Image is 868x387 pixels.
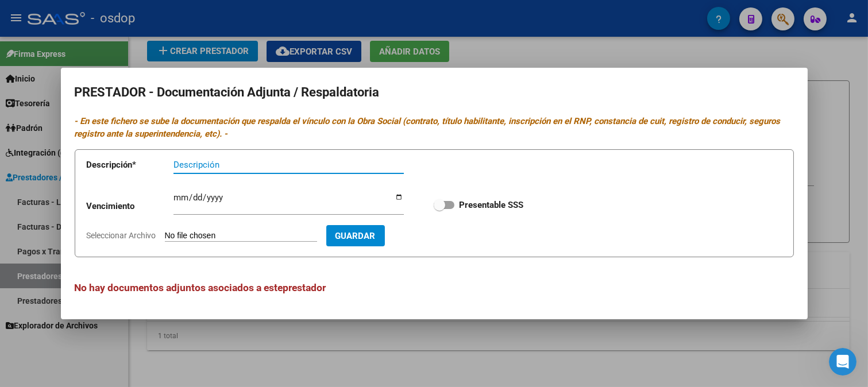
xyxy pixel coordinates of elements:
iframe: Intercom live chat [829,348,857,376]
span: prestador [283,282,326,293]
p: Descripción [87,158,173,172]
h2: PRESTADOR - Documentación Adjunta / Respaldatoria [75,82,794,103]
strong: Presentable SSS [459,200,523,210]
p: Vencimiento [87,200,173,213]
i: - En este fichero se sube la documentación que respalda el vínculo con la Obra Social (contrato, ... [75,116,781,140]
span: Guardar [335,231,376,241]
button: Guardar [326,225,385,246]
span: Seleccionar Archivo [87,231,156,240]
h3: No hay documentos adjuntos asociados a este [75,280,794,295]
